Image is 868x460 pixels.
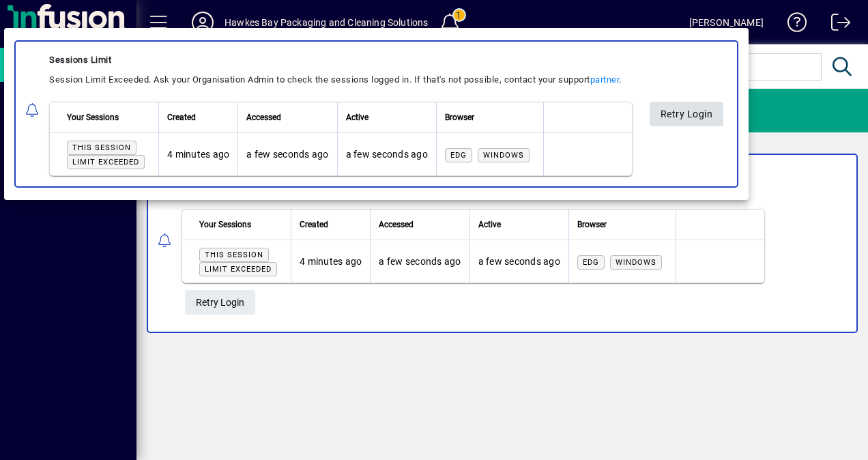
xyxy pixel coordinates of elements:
[167,110,196,125] span: Created
[246,110,281,125] span: Accessed
[660,102,712,125] span: Retry Login
[450,150,466,159] span: Edg
[345,110,368,125] span: Active
[444,110,474,125] span: Browser
[336,133,435,175] td: a few seconds ago
[237,133,336,175] td: a few seconds ago
[49,72,633,88] div: Session Limit Exceeded. Ask your Organisation Admin to check the sessions logged in. If that's no...
[67,110,119,125] span: Your Sessions
[72,158,139,167] span: Limit exceeded
[72,143,131,152] span: This session
[49,52,633,68] div: Sessions Limit
[4,40,749,188] app-alert-notification-menu-item: Sessions Limit
[158,133,237,175] td: 4 minutes ago
[590,74,619,85] a: partner
[649,102,723,126] button: Retry Login
[482,150,523,159] span: Windows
